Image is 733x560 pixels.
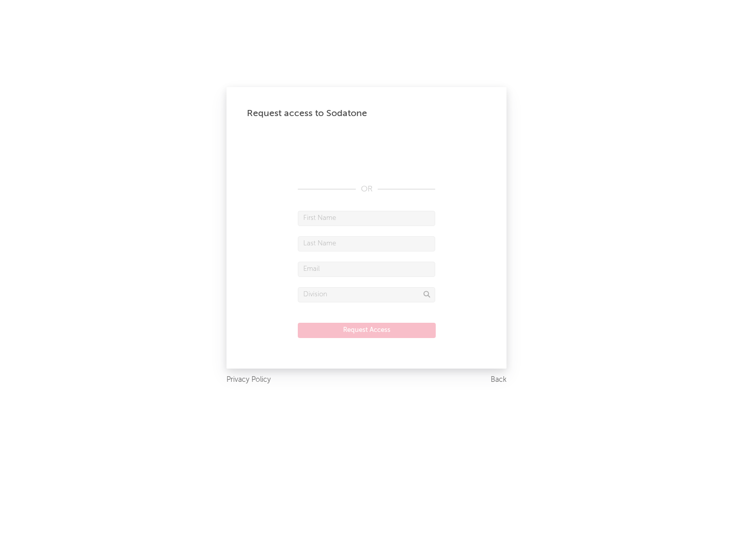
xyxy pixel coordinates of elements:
input: First Name [298,211,435,226]
input: Division [298,287,435,302]
div: OR [298,183,435,195]
input: Email [298,262,435,277]
div: Request access to Sodatone [247,107,486,120]
a: Privacy Policy [227,374,271,386]
button: Request Access [298,323,436,338]
input: Last Name [298,236,435,251]
a: Back [491,374,506,386]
